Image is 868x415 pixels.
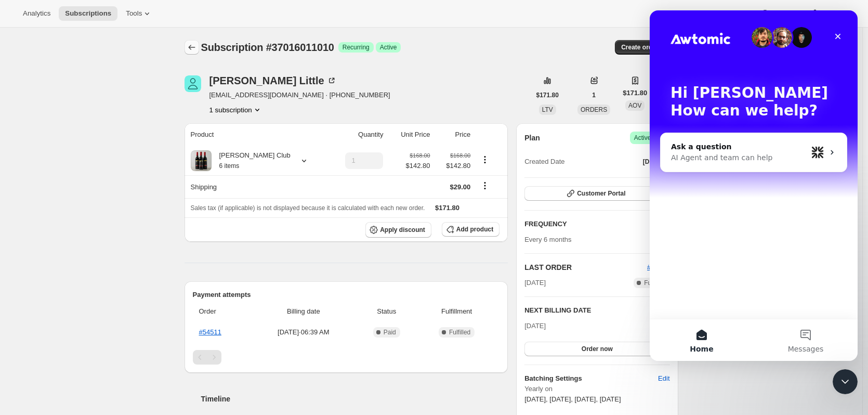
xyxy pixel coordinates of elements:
div: [PERSON_NAME] Little [209,75,337,86]
span: Apply discount [380,226,425,234]
h2: NEXT BILLING DATE [524,305,658,316]
th: Unit Price [386,123,433,146]
span: LTV [542,106,553,113]
button: [DATE] [637,154,670,169]
button: #54511 [647,262,669,273]
span: Created Date [524,157,564,167]
a: #54511 [199,328,221,336]
span: AOV [628,102,641,109]
span: Active [634,133,666,143]
span: [EMAIL_ADDRESS][DOMAIN_NAME] · [PHONE_NUMBER] [209,90,390,100]
h2: FREQUENCY [524,219,658,229]
span: [DATE] [524,278,546,288]
h2: Plan [524,133,540,143]
h2: Timeline [201,394,508,404]
iframe: Intercom live chat [650,10,858,361]
span: $171.80 [623,88,647,98]
span: Paid [384,328,396,336]
button: Customer Portal [524,186,669,201]
h2: Payment attempts [193,290,500,300]
span: $142.80 [406,161,430,171]
span: $142.80 [437,161,471,171]
span: Fulfillment [420,306,493,317]
button: 1 [586,88,602,102]
small: 6 items [219,162,240,170]
span: Subscription #37016011010 [201,42,334,53]
span: [DATE] · 06:39 AM [254,327,353,338]
button: Apply discount [365,222,431,238]
nav: Pagination [193,350,500,365]
h2: LAST ORDER [524,262,647,273]
button: Edit [652,370,676,387]
span: Add product [456,225,493,234]
span: Yearly on [524,384,669,394]
div: [PERSON_NAME] Club [212,150,291,171]
span: $171.80 [536,91,559,99]
button: Analytics [17,6,57,21]
span: Analytics [23,9,50,18]
span: Status [359,306,414,317]
small: $168.00 [410,152,430,159]
button: Create order [615,40,664,55]
span: Tools [126,9,142,18]
th: Product [185,123,328,146]
button: $171.80 [530,88,565,102]
button: Help [754,6,801,21]
span: Edit [658,373,669,384]
th: Quantity [328,123,387,146]
img: product img [191,150,212,171]
button: Order now [524,342,669,356]
span: [DATE], [DATE], [DATE], [DATE] [524,395,621,403]
th: Shipping [185,175,328,198]
span: Order now [582,345,613,353]
button: Product actions [209,105,262,115]
span: $29.00 [450,183,470,191]
span: Fulfilled [644,279,665,287]
button: Product actions [477,154,493,165]
span: ORDERS [581,106,607,113]
span: Settings [820,9,845,18]
span: $171.80 [435,204,459,212]
span: [DATE] [524,322,546,330]
button: Add product [442,222,499,237]
span: Active [380,43,397,51]
small: $168.00 [450,152,470,159]
span: Sales tax (if applicable) is not displayed because it is calculated with each new order. [191,204,425,212]
button: Subscriptions [59,6,117,21]
span: Recurring [343,43,370,51]
button: Settings [804,6,851,21]
span: Customer Portal [577,189,625,198]
iframe: Intercom live chat [833,369,858,394]
span: 1 [592,91,596,99]
h6: Batching Settings [524,373,658,384]
span: Billing date [254,306,353,317]
span: [DATE] [643,158,664,166]
button: Tools [120,6,159,21]
span: Fulfilled [449,328,470,336]
span: Every 6 months [524,236,571,243]
th: Order [193,300,251,323]
span: Craig Little [185,75,201,92]
span: Create order [621,43,658,51]
a: #54511 [647,263,669,271]
th: Price [433,123,474,146]
button: Shipping actions [477,180,493,191]
span: Subscriptions [65,9,111,18]
button: Subscriptions [185,40,199,55]
span: Help [770,9,784,18]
